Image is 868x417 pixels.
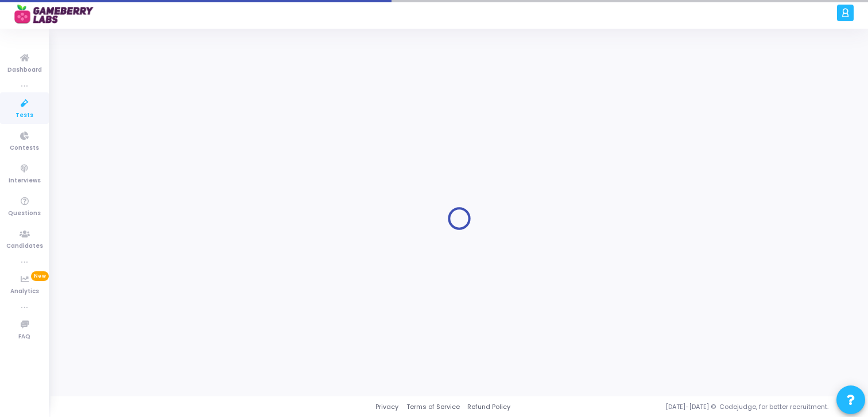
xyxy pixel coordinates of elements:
span: Analytics [10,287,39,297]
img: logo [14,3,100,26]
a: Terms of Service [406,402,460,412]
a: Privacy [375,402,398,412]
span: New [31,271,49,281]
div: [DATE]-[DATE] © Codejudge, for better recruitment. [510,402,854,412]
span: FAQ [18,332,30,342]
span: Contests [10,143,39,153]
span: Tests [15,111,33,120]
span: Candidates [6,241,43,251]
span: Interviews [9,176,41,186]
a: Refund Policy [467,402,510,412]
span: Questions [8,209,41,219]
span: Dashboard [7,65,42,75]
